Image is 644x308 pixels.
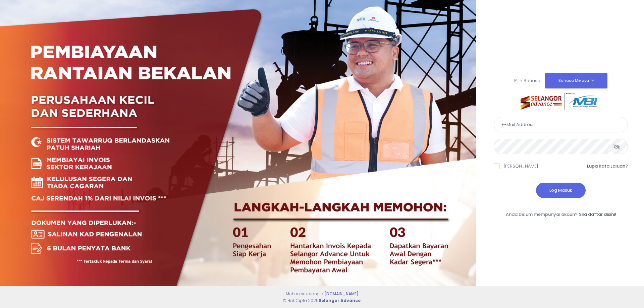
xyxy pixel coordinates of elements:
label: [PERSON_NAME] [504,163,538,170]
a: Sila daftar disini! [579,211,616,218]
img: selangor-advance.png [521,93,601,110]
a: Lupa Kata Laluan? [587,163,628,170]
span: Anda belum mempunyai akaun? [506,211,578,218]
strong: Selangor Advance [319,298,361,303]
input: E-Mail Address [494,117,628,132]
button: Log Masuk [536,183,586,198]
span: Pilih Bahasa: [514,77,541,84]
button: Bahasa Melayu [545,73,607,88]
a: [DOMAIN_NAME] [324,291,359,297]
span: Mohon sekarang di © Hak Cipta 2025 . [283,291,361,303]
